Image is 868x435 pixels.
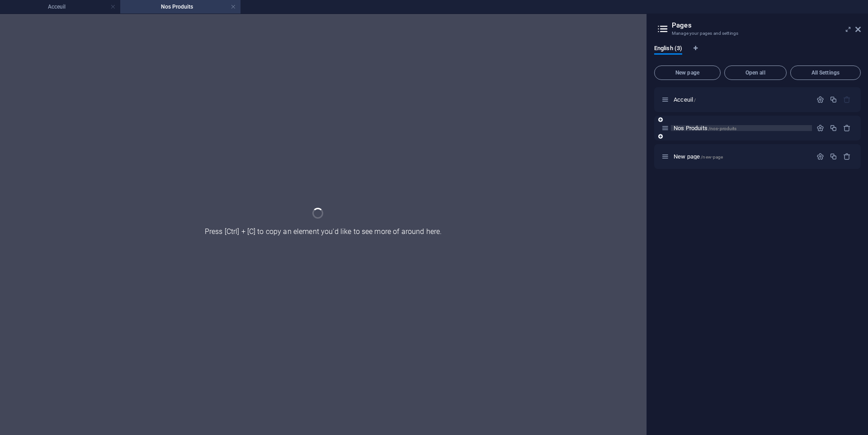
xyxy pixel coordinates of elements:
div: Settings [816,124,824,132]
span: /nos-produits [708,126,737,131]
span: Click to open page [674,96,696,103]
span: All Settings [794,70,857,75]
span: English (3) [654,43,682,56]
div: Acceuil/ [671,97,812,103]
h2: Pages [672,21,861,29]
div: Remove [843,153,851,160]
div: Duplicate [830,153,837,160]
div: Language Tabs [654,45,861,62]
div: Settings [816,153,824,160]
button: Open all [724,65,787,80]
span: Nos Produits [674,125,736,131]
span: New page [658,70,717,75]
h4: Nos Produits [120,2,241,12]
button: New page [654,65,721,80]
div: Duplicate [830,124,837,132]
div: New page/new-page [671,154,812,159]
span: Click to open page [674,153,723,160]
span: Open all [728,70,783,75]
button: All Settings [790,65,861,80]
div: The startpage cannot be deleted [843,96,851,103]
div: Remove [843,124,851,132]
span: / [694,98,696,103]
div: Duplicate [830,96,837,103]
div: Settings [816,96,824,103]
span: /new-page [701,154,723,159]
h3: Manage your pages and settings [672,29,843,37]
div: Nos Produits/nos-produits [671,125,812,131]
